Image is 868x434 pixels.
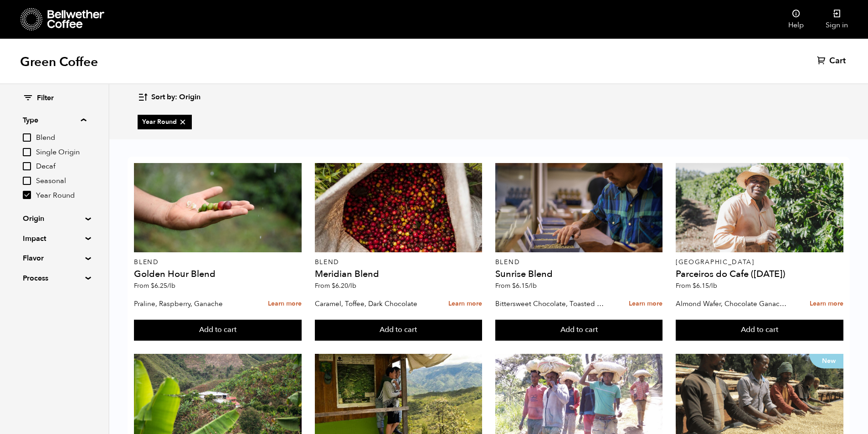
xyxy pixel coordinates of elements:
[495,281,537,290] span: From
[23,191,31,199] input: Year Round
[23,233,86,244] summary: Impact
[676,281,717,290] span: From
[315,270,483,279] h4: Meridian Blend
[512,281,537,290] bdi: 6.15
[709,281,717,290] span: /lb
[138,87,200,108] button: Sort by: Origin
[37,93,54,103] span: Filter
[448,294,482,314] a: Learn more
[36,148,86,158] span: Single Origin
[315,320,483,341] button: Add to cart
[167,281,175,290] span: /lb
[810,294,843,314] a: Learn more
[315,259,483,266] p: Blend
[529,281,537,290] span: /lb
[134,259,302,266] p: Blend
[693,281,696,290] span: $
[676,259,843,266] p: [GEOGRAPHIC_DATA]
[817,56,848,66] a: Cart
[134,281,175,290] span: From
[23,213,86,224] summary: Origin
[809,354,843,368] p: New
[134,270,302,279] h4: Golden Hour Blend
[36,176,86,186] span: Seasonal
[23,148,31,156] input: Single Origin
[134,320,302,341] button: Add to cart
[134,297,248,311] p: Praline, Raspberry, Ganache
[23,273,86,284] summary: Process
[151,281,175,290] bdi: 6.25
[23,133,31,142] input: Blend
[23,162,31,170] input: Decaf
[332,281,335,290] span: $
[495,270,663,279] h4: Sunrise Blend
[315,297,429,311] p: Caramel, Toffee, Dark Chocolate
[23,177,31,185] input: Seasonal
[268,294,302,314] a: Learn more
[315,281,356,290] span: From
[629,294,663,314] a: Learn more
[151,92,200,102] span: Sort by: Origin
[693,281,717,290] bdi: 6.15
[23,253,86,264] summary: Flavor
[676,297,790,311] p: Almond Wafer, Chocolate Ganache, Bing Cherry
[36,191,86,201] span: Year Round
[23,115,86,126] summary: Type
[676,320,843,341] button: Add to cart
[495,259,663,266] p: Blend
[512,281,516,290] span: $
[676,270,843,279] h4: Parceiros do Cafe ([DATE])
[495,320,663,341] button: Add to cart
[142,117,187,127] span: Year Round
[495,297,609,311] p: Bittersweet Chocolate, Toasted Marshmallow, Candied Orange, Praline
[348,281,356,290] span: /lb
[332,281,356,290] bdi: 6.20
[151,281,154,290] span: $
[20,54,98,70] h1: Green Coffee
[36,133,86,143] span: Blend
[829,56,846,66] span: Cart
[36,162,86,172] span: Decaf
